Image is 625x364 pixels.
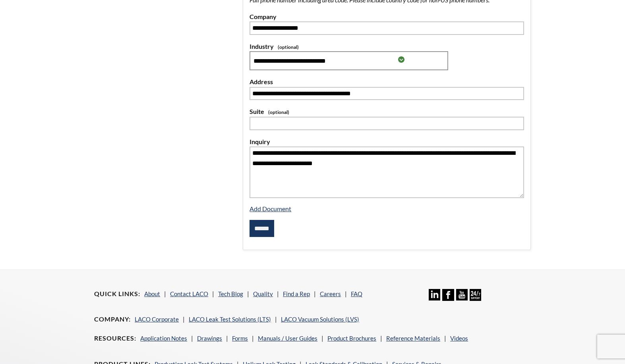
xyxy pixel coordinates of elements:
a: Quality [253,290,273,297]
a: Videos [450,335,468,342]
label: Suite [250,106,524,117]
label: Industry [250,41,524,52]
a: Tech Blog [218,290,243,297]
a: Careers [320,290,341,297]
a: LACO Vacuum Solutions (LVS) [281,316,359,323]
h4: Resources [94,334,136,343]
label: Company [250,12,524,22]
h4: Company [94,315,131,324]
label: Address [250,77,524,87]
a: Product Brochures [327,335,376,342]
a: 24/7 Support [470,295,481,302]
a: Drawings [197,335,222,342]
a: LACO Leak Test Solutions (LTS) [189,316,271,323]
a: FAQ [351,290,362,297]
a: Contact LACO [170,290,208,297]
a: Add Document [250,205,291,212]
a: Manuals / User Guides [258,335,317,342]
h4: Quick Links [94,290,140,298]
a: Application Notes [140,335,187,342]
a: Reference Materials [386,335,440,342]
a: LACO Corporate [135,316,179,323]
a: Find a Rep [283,290,310,297]
a: About [144,290,160,297]
label: Inquiry [250,137,524,147]
a: Forms [232,335,248,342]
img: 24/7 Support Icon [470,289,481,300]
